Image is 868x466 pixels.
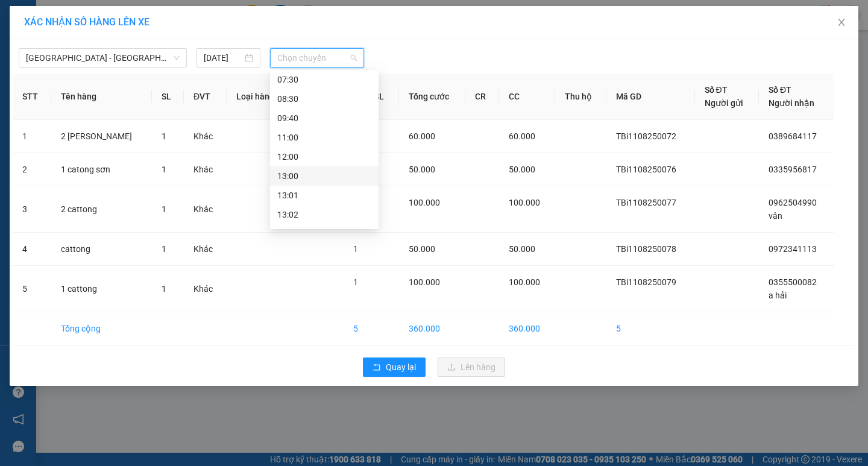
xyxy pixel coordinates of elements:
[13,233,51,266] td: 4
[51,266,151,312] td: 1 cattong
[555,74,606,120] th: Thu hộ
[769,85,791,95] span: Số ĐT
[227,74,290,120] th: Loại hàng
[51,74,151,120] th: Tên hàng
[277,49,357,67] span: Chọn chuyến
[438,357,505,377] button: uploadLên hàng
[509,198,540,207] span: 100.000
[353,277,358,287] span: 1
[13,266,51,312] td: 5
[51,186,151,233] td: 2 cattong
[13,120,51,153] td: 1
[51,312,151,345] td: Tổng cộng
[184,153,227,186] td: Khác
[399,312,465,345] td: 360.000
[509,277,540,287] span: 100.000
[344,312,399,345] td: 5
[204,51,243,65] input: 11/08/2025
[769,291,787,300] span: a hải
[409,131,435,141] span: 60.000
[769,131,817,141] span: 0389684117
[152,74,184,120] th: SL
[9,49,22,58] span: Gửi
[769,277,817,287] span: 0355500082
[162,244,166,254] span: 1
[353,244,358,254] span: 1
[277,131,371,144] div: 11:00
[13,186,51,233] td: 3
[24,16,149,28] span: XÁC NHẬN SỐ HÀNG LÊN XE
[277,73,371,86] div: 07:30
[162,204,166,214] span: 1
[825,6,858,40] button: Close
[277,169,371,183] div: 13:00
[616,198,676,207] span: TBi1108250077
[409,165,435,174] span: 50.000
[616,244,676,254] span: TBi1108250078
[184,74,227,120] th: ĐVT
[277,208,371,221] div: 13:02
[35,43,148,75] span: 14 [PERSON_NAME], [PERSON_NAME]
[769,211,782,221] span: vân
[465,74,498,120] th: CR
[769,165,817,174] span: 0335956817
[277,92,371,105] div: 08:30
[606,74,694,120] th: Mã GD
[386,361,416,374] span: Quay lại
[51,153,151,186] td: 1 catong sơn
[616,165,676,174] span: TBi1108250076
[509,244,535,254] span: 50.000
[705,85,728,95] span: Số ĐT
[373,363,381,373] span: rollback
[277,112,371,125] div: 09:40
[616,277,676,287] span: TBi1108250079
[184,233,227,266] td: Khác
[769,244,817,254] span: 0972341113
[162,165,166,174] span: 1
[409,277,440,287] span: 100.000
[26,49,180,67] span: Hà Nội - Thái Thụy (45 chỗ)
[277,150,371,163] div: 12:00
[35,43,148,75] span: VP [PERSON_NAME] -
[162,284,166,294] span: 1
[409,244,435,254] span: 50.000
[51,233,151,266] td: cattong
[26,7,156,16] strong: CÔNG TY VẬN TẢI ĐỨC TRƯỞNG
[509,131,535,141] span: 60.000
[509,165,535,174] span: 50.000
[35,31,38,41] span: -
[51,120,151,153] td: 2 [PERSON_NAME]
[616,131,676,141] span: TBi1108250072
[162,131,166,141] span: 1
[837,17,846,27] span: close
[184,186,227,233] td: Khác
[37,82,119,92] span: a hải -
[399,74,465,120] th: Tổng cước
[277,189,371,202] div: 13:01
[71,17,111,27] strong: HOTLINE :
[705,98,743,108] span: Người gửi
[184,120,227,153] td: Khác
[66,82,119,92] span: 0355500082
[499,74,555,120] th: CC
[363,357,426,377] button: rollbackQuay lại
[769,198,817,207] span: 0962504990
[409,198,440,207] span: 100.000
[499,312,555,345] td: 360.000
[184,266,227,312] td: Khác
[13,153,51,186] td: 2
[13,74,51,120] th: STT
[769,98,814,108] span: Người nhận
[606,312,694,345] td: 5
